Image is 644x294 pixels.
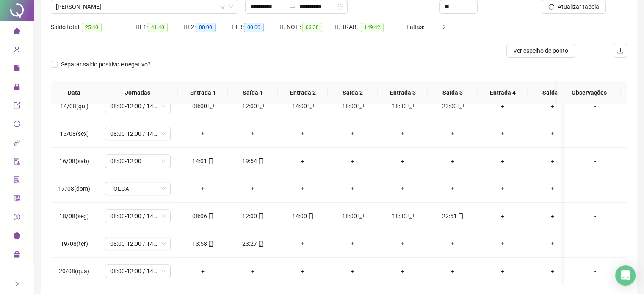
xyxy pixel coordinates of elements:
[434,267,471,276] div: +
[384,157,421,166] div: +
[506,44,575,58] button: Ver espelho de ponto
[14,24,20,41] span: home
[534,212,571,221] div: +
[570,212,620,221] div: -
[384,212,421,221] div: 18:30
[58,185,90,192] span: 17/08(dom)
[235,212,271,221] div: 12:00
[570,102,620,111] div: -
[61,240,88,247] span: 19/08(ter)
[384,102,421,111] div: 18:30
[434,239,471,248] div: +
[257,213,264,219] span: mobile
[185,239,221,248] div: 13:58
[334,267,371,276] div: +
[484,129,521,138] div: +
[534,239,571,248] div: +
[557,81,621,104] th: Observações
[285,184,321,193] div: +
[289,3,296,10] span: swap-right
[434,102,471,111] div: 23:00
[570,267,620,276] div: -
[185,184,221,193] div: +
[617,47,624,54] span: upload
[334,184,371,193] div: +
[334,157,371,166] div: +
[528,81,578,104] th: Saída 4
[289,3,296,10] span: to
[235,239,271,248] div: 23:27
[235,157,271,166] div: 19:54
[110,237,166,250] span: 08:00-12:00 / 14:00-18:00
[14,154,20,171] span: audit
[229,4,234,9] span: down
[428,81,478,104] th: Saída 3
[378,81,428,104] th: Entrada 3
[434,184,471,193] div: +
[484,212,521,221] div: +
[14,191,20,208] span: qrcode
[196,23,216,32] span: 00:00
[534,102,571,111] div: +
[534,157,571,166] div: +
[570,157,620,166] div: -
[457,213,464,219] span: mobile
[235,102,271,111] div: 12:00
[302,23,322,32] span: 03:38
[407,213,414,219] span: desktop
[178,81,228,104] th: Entrada 1
[14,98,20,115] span: export
[185,212,221,221] div: 08:06
[110,182,166,195] span: FOLGA
[334,102,371,111] div: 18:00
[14,117,20,134] span: sync
[484,157,521,166] div: +
[484,267,521,276] div: +
[285,212,321,221] div: 14:00
[14,42,20,59] span: user-add
[570,184,620,193] div: -
[484,239,521,248] div: +
[307,213,314,219] span: mobile
[457,103,464,109] span: desktop
[51,22,135,32] div: Saldo total:
[361,23,384,32] span: 149:42
[58,60,154,69] span: Separar saldo positivo e negativo?
[207,241,214,247] span: mobile
[534,184,571,193] div: +
[257,241,264,247] span: mobile
[14,228,20,245] span: info-circle
[357,103,364,109] span: desktop
[534,267,571,276] div: +
[60,103,88,110] span: 14/08(qui)
[56,0,233,13] span: DOUGLAS BREYN SANTOS DE SOUSA
[110,100,166,113] span: 08:00-12:00 / 14:00-18:00
[97,81,178,104] th: Jornadas
[278,81,328,104] th: Entrada 2
[484,102,521,111] div: +
[285,239,321,248] div: +
[148,23,168,32] span: 41:40
[570,129,620,138] div: -
[307,103,314,109] span: desktop
[135,22,183,32] div: HE 1:
[434,212,471,221] div: 22:51
[570,239,620,248] div: -
[442,24,446,30] span: 2
[60,130,89,137] span: 15/08(sex)
[513,46,568,55] span: Ver espelho de ponto
[257,158,264,164] span: mobile
[478,81,528,104] th: Entrada 4
[235,129,271,138] div: +
[59,268,89,275] span: 20/08(qua)
[484,184,521,193] div: +
[434,157,471,166] div: +
[548,4,554,10] span: reload
[407,103,414,109] span: desktop
[207,213,214,219] span: mobile
[14,135,20,152] span: api
[59,158,89,165] span: 16/08(sáb)
[384,267,421,276] div: +
[183,22,231,32] div: HE 2:
[558,2,599,11] span: Atualizar tabela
